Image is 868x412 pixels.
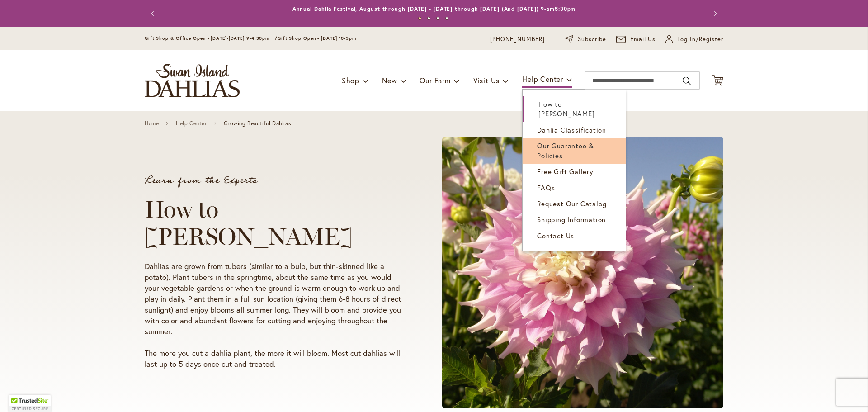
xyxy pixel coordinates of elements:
span: Request Our Catalog [537,199,606,208]
h1: How to [PERSON_NAME] [145,196,408,250]
button: Previous [145,5,163,23]
button: 2 of 4 [427,17,430,20]
span: Dahlia Classification [537,125,606,134]
a: [PHONE_NUMBER] [490,35,545,44]
a: Annual Dahlia Festival, August through [DATE] - [DATE] through [DATE] (And [DATE]) 9-am5:30pm [292,5,576,12]
p: Dahlias are grown from tubers (similar to a bulb, but thin-skinned like a potato). Plant tubers i... [145,261,408,337]
span: Gift Shop Open - [DATE] 10-3pm [278,35,356,41]
span: Our Guarantee & Policies [537,141,594,160]
button: 1 of 4 [418,17,421,20]
a: store logo [145,64,240,97]
a: Subscribe [565,35,606,44]
button: Next [705,5,723,23]
span: New [382,76,397,85]
span: How to [PERSON_NAME] [538,99,594,118]
span: Shop [342,76,359,85]
button: 3 of 4 [436,17,439,20]
span: FAQs [537,183,555,192]
a: Log In/Register [665,35,723,44]
span: Free Gift Gallery [537,167,594,176]
a: Home [145,120,159,127]
span: Email Us [630,35,656,44]
span: Shipping Information [537,215,606,224]
span: Our Farm [420,76,450,85]
span: Contact Us [537,231,574,240]
a: Email Us [616,35,656,44]
span: Visit Us [473,76,500,85]
span: Subscribe [578,35,606,44]
span: Growing Beautiful Dahlias [224,120,291,127]
span: Log In/Register [677,35,723,44]
a: Help Center [176,120,207,127]
span: Help Center [522,74,563,84]
p: Learn from the Experts [145,176,408,185]
button: 4 of 4 [445,17,448,20]
p: The more you cut a dahlia plant, the more it will bloom. Most cut dahlias will last up to 5 days ... [145,348,408,369]
span: Gift Shop & Office Open - [DATE]-[DATE] 9-4:30pm / [145,35,278,41]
